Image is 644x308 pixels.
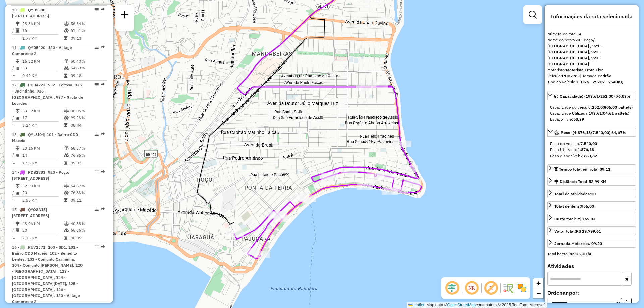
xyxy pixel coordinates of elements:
td: 43,06 KM [22,220,64,227]
td: 61,51% [70,27,104,34]
span: PDB2783 [28,170,45,175]
span: | Jornada: [580,73,611,78]
i: % de utilização do peso [64,184,69,188]
i: Tempo total em rota [64,236,67,240]
div: Total de itens: [554,203,594,209]
a: Jornada Motorista: 09:20 [547,239,636,248]
span: RUV2J71 [28,245,45,250]
i: Total de Atividades [16,153,20,157]
em: Opções [95,45,99,49]
span: Tempo total em rota: 09:11 [559,167,610,172]
i: Total de Atividades [16,191,20,195]
i: % de utilização da cubagem [64,228,69,232]
span: | 932 - Feitosa, 935 - Jacintinho, 936 - [GEOGRAPHIC_DATA], 937 - Gruta de Lourdes [12,82,83,106]
td: 28,36 KM [22,20,64,27]
td: 17 [22,114,64,121]
i: Distância Total [16,222,20,226]
span: Ocultar deslocamento [444,280,460,296]
span: | 130 - Village Campreste 2 [12,45,72,56]
div: Capacidade: (193,61/252,00) 76,83% [547,102,636,125]
a: OpenStreetMap [447,303,476,307]
td: 09:03 [70,160,104,166]
i: % de utilização da cubagem [64,28,69,33]
strong: 252,00 [592,105,605,110]
a: Capacidade: (193,61/252,00) 76,83% [547,91,636,100]
div: Custo total: [554,216,595,222]
a: Leaflet [408,303,424,307]
span: | 100 - SD1, 101 - Bairro CDD Maceio, 102 - Benedito bentes, 103 - Conjunto Carminha, 104 - Conju... [12,245,83,304]
td: 64,67% [70,183,104,189]
td: 65,86% [70,227,104,234]
i: Tempo total em rota [64,198,67,202]
td: 90,06% [70,108,104,114]
strong: Motorista Frota Fixa [566,67,604,72]
span: Exibir rótulo [483,280,499,296]
label: Ordenar por: [547,289,636,297]
i: % de utilização do peso [64,146,69,150]
span: | [STREET_ADDRESS] [12,207,49,218]
strong: 193,61 [589,111,602,116]
td: = [12,235,15,241]
strong: 2.663,82 [580,153,597,158]
a: Valor total:R$ 29.799,61 [547,226,636,235]
i: % de utilização do peso [64,22,69,26]
td: 20 [22,189,64,196]
span: 52,99 KM [589,179,606,184]
a: Distância Total:52,99 KM [547,177,636,186]
i: % de utilização da cubagem [64,153,69,157]
td: 08:09 [70,235,104,241]
i: Tempo total em rota [64,36,67,40]
div: Peso disponível: [550,153,633,159]
div: Nome da rota: [547,37,636,67]
td: 76,83% [70,189,104,196]
a: Total de atividades:20 [547,189,636,198]
i: Tempo total em rota [64,74,67,78]
a: Nova sessão e pesquisa [118,8,131,23]
td: 08:44 [70,122,104,129]
strong: F. Fixa - 252Cx - 7540Kg [577,79,623,84]
a: Total de itens:956,00 [547,201,636,210]
div: Peso: (4.876,18/7.540,00) 64,67% [547,138,636,162]
td: 52,99 KM [22,183,64,189]
strong: Padrão [598,73,611,78]
a: Custo total:R$ 169,03 [547,214,636,223]
span: | 101 - Bairro CDD Maceio [12,132,78,143]
td: 16,32 KM [22,58,64,65]
a: Zoom out [533,288,543,298]
td: 56,64% [70,20,104,27]
i: Total de Atividades [16,66,20,70]
span: PDB4223 [28,82,45,87]
td: 2,65 KM [22,197,64,204]
i: % de utilização do peso [64,59,69,63]
div: Map data © contributors,© 2025 TomTom, Microsoft [407,302,547,308]
i: Tempo total em rota [64,123,67,127]
i: Distância Total [16,146,20,150]
strong: 920 - Poço/ [GEOGRAPHIC_DATA] , 921 - [GEOGRAPHIC_DATA], 922 - [GEOGRAPHIC_DATA], 923 - [GEOGRAPH... [547,37,602,66]
div: Tipo do veículo: [547,79,636,85]
strong: (06,00 pallets) [605,105,633,110]
td: / [12,189,15,196]
td: 3,14 KM [22,122,64,129]
td: 99,23% [70,114,104,121]
td: 16 [22,27,64,34]
span: Ocultar NR [464,280,480,296]
strong: 14 [577,31,581,36]
i: Distância Total [16,184,20,188]
td: 54,88% [70,65,104,71]
a: Peso: (4.876,18/7.540,00) 64,67% [547,128,636,137]
div: Jornada Motorista: 09:20 [554,241,602,247]
div: Capacidade do veículo: [550,104,633,110]
h4: Atividades [547,263,636,269]
em: Rota exportada [101,132,105,136]
i: Total de Atividades [16,228,20,232]
strong: 35,30 hL [576,251,592,256]
i: % de utilização da cubagem [64,116,69,120]
span: | [425,303,426,307]
td: 0,49 KM [22,72,64,79]
i: Total de Atividades [16,116,20,120]
strong: 956,00 [581,204,594,209]
strong: R$ 29.799,61 [576,229,601,234]
a: Tempo total em rota: 09:11 [547,164,636,173]
span: 11 - [12,45,72,56]
i: % de utilização do peso [64,222,69,226]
